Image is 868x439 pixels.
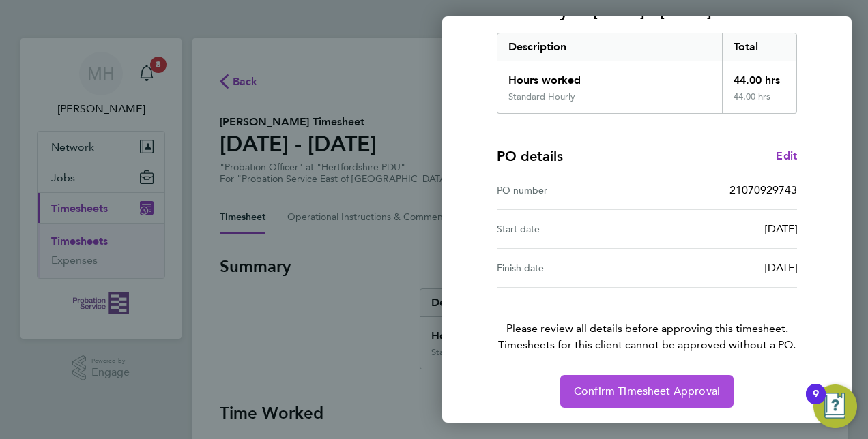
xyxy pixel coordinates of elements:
[722,33,797,61] div: Total
[497,33,797,114] div: Summary of 25 - 31 Aug 2025
[497,61,722,91] div: Hours worked
[497,33,722,61] div: Description
[497,260,647,276] div: Finish date
[729,183,797,196] span: 21070929743
[722,61,797,91] div: 44.00 hrs
[813,394,819,412] div: 9
[497,147,563,166] h4: PO details
[813,384,857,428] button: Open Resource Center, 9 new notifications
[497,182,647,198] div: PO number
[647,221,797,237] div: [DATE]
[647,260,797,276] div: [DATE]
[776,149,797,162] span: Edit
[722,91,797,113] div: 44.00 hrs
[574,384,720,398] span: Confirm Timesheet Approval
[497,221,647,237] div: Start date
[560,375,734,408] button: Confirm Timesheet Approval
[480,288,813,353] p: Please review all details before approving this timesheet.
[480,337,813,353] span: Timesheets for this client cannot be approved without a PO.
[776,148,797,164] a: Edit
[508,91,575,102] div: Standard Hourly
